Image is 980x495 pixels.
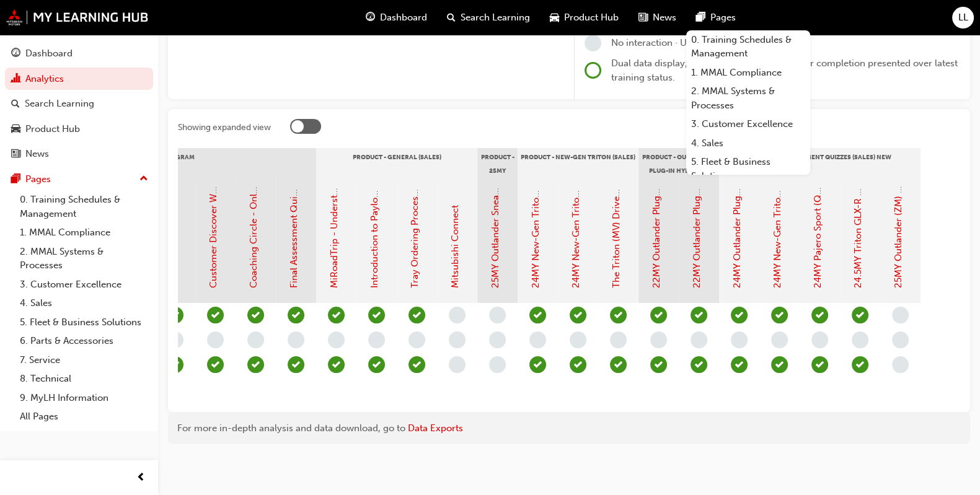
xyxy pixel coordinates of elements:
[5,118,153,141] a: Product Hub
[25,147,49,161] div: News
[892,307,909,323] span: learningRecordVerb_NONE-icon
[570,331,586,348] span: learningRecordVerb_NONE-icon
[368,307,385,323] span: learningRecordVerb_PASS-icon
[731,356,748,373] span: learningRecordVerb_PASS-icon
[852,331,868,348] span: learningRecordVerb_NONE-icon
[25,122,80,136] div: Product Hub
[691,307,707,323] span: learningRecordVerb_COMPLETE-icon
[139,171,148,187] span: up-icon
[369,87,380,288] a: Introduction to Payload and Towing Capacities
[15,369,153,388] a: 8. Technical
[686,63,810,82] a: 1. MMAL Compliance
[564,11,619,25] span: Product Hub
[811,356,828,373] span: learningRecordVerb_PASS-icon
[686,115,810,134] a: 3. Customer Excellence
[952,7,974,28] button: LL
[25,46,73,61] div: Dashboard
[490,141,501,288] a: 25MY Outlander Sneak Peek Video
[408,307,425,323] span: learningRecordVerb_COMPLETE-icon
[11,124,20,135] span: car-icon
[6,9,149,25] img: mmal
[958,11,968,25] span: LL
[461,11,530,25] span: Search Learning
[449,205,461,288] a: Mitsubishi Connect
[408,356,425,373] span: learningRecordVerb_COMPLETE-icon
[611,58,958,83] span: Dual data display; a green ring indicates a prior completion presented over latest training status.
[408,423,463,434] a: Data Exports
[15,313,153,332] a: 5. Fleet & Business Solutions
[529,331,546,348] span: learningRecordVerb_NONE-icon
[477,148,518,179] div: Product - 25MY Outlander
[356,5,437,30] a: guage-iconDashboard
[11,149,20,160] span: news-icon
[771,307,788,323] span: learningRecordVerb_PASS-icon
[5,40,153,168] button: DashboardAnalyticsSearch LearningProduct HubNews
[15,294,153,313] a: 4. Sales
[610,331,627,348] span: learningRecordVerb_NONE-icon
[570,307,586,323] span: learningRecordVerb_COMPLETE-icon
[691,331,707,348] span: learningRecordVerb_NONE-icon
[570,356,586,373] span: learningRecordVerb_COMPLETE-icon
[328,331,345,348] span: learningRecordVerb_NONE-icon
[731,331,748,348] span: learningRecordVerb_NONE-icon
[710,11,736,25] span: Pages
[852,356,868,373] span: learningRecordVerb_PASS-icon
[811,307,828,323] span: learningRecordVerb_PASS-icon
[449,331,466,348] span: learningRecordVerb_NONE-icon
[771,356,788,373] span: learningRecordVerb_PASS-icon
[638,10,648,25] span: news-icon
[650,307,667,323] span: learningRecordVerb_PASS-icon
[650,331,667,348] span: learningRecordVerb_NONE-icon
[489,356,506,373] span: learningRecordVerb_NONE-icon
[5,42,153,65] a: Dashboard
[288,307,304,323] span: learningRecordVerb_PASS-icon
[5,92,153,115] a: Search Learning
[15,223,153,242] a: 1. MMAL Compliance
[380,11,427,25] span: Dashboard
[25,172,51,186] div: Pages
[650,356,667,373] span: learningRecordVerb_PASS-icon
[811,331,828,348] span: learningRecordVerb_NONE-icon
[437,5,540,30] a: search-iconSearch Learning
[177,421,961,436] div: For more in-depth analysis and data download, go to
[178,121,271,134] div: Showing expanded view
[207,356,224,373] span: learningRecordVerb_PASS-icon
[489,307,506,323] span: learningRecordVerb_NONE-icon
[247,331,264,348] span: learningRecordVerb_NONE-icon
[892,356,909,373] span: learningRecordVerb_NONE-icon
[316,148,477,179] div: Product - General (Sales)
[207,307,224,323] span: learningRecordVerb_PASS-icon
[686,152,810,185] a: 5. Fleet & Business Solutions
[691,356,707,373] span: learningRecordVerb_COMPLETE-icon
[408,331,425,348] span: learningRecordVerb_NONE-icon
[540,5,629,30] a: car-iconProduct Hub
[15,242,153,275] a: 2. MMAL Systems & Processes
[5,168,153,191] button: Pages
[15,190,153,223] a: 0. Training Schedules & Management
[610,307,627,323] span: learningRecordVerb_PASS-icon
[368,331,385,348] span: learningRecordVerb_NONE-icon
[247,356,264,373] span: learningRecordVerb_ATTEND-icon
[585,35,601,51] span: learningRecordVerb_NONE-icon
[447,10,456,25] span: search-icon
[207,331,224,348] span: learningRecordVerb_NONE-icon
[852,307,868,323] span: learningRecordVerb_PASS-icon
[892,331,909,348] span: learningRecordVerb_NONE-icon
[288,356,304,373] span: learningRecordVerb_PASS-icon
[5,142,153,165] a: News
[638,148,719,179] div: Product - Outlander Plug-in Hybrid EV (Sales)
[449,356,466,373] span: learningRecordVerb_NONE-icon
[686,82,810,115] a: 2. MMAL Systems & Processes
[15,407,153,426] a: All Pages
[686,5,746,30] a: pages-iconPages
[11,48,20,59] span: guage-icon
[550,10,559,25] span: car-icon
[489,331,506,348] span: learningRecordVerb_NONE-icon
[5,68,153,90] a: Analytics
[15,388,153,408] a: 9. MyLH Information
[449,307,466,323] span: learningRecordVerb_NONE-icon
[288,331,304,348] span: learningRecordVerb_NONE-icon
[136,470,146,486] span: prev-icon
[368,356,385,373] span: learningRecordVerb_PASS-icon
